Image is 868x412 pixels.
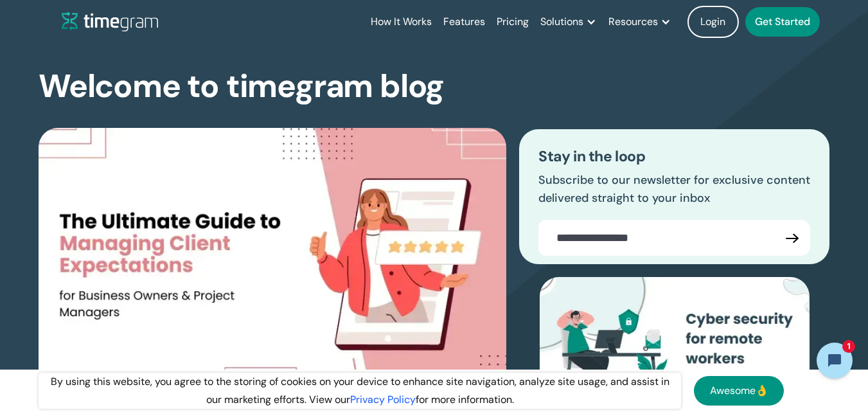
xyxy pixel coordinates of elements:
img: The Ultimate Guide to Managing Client Expectations for Business Owners & Project Managers [39,128,506,401]
p: Subscribe to our newsletter for exclusive content delivered straight to your inbox [538,172,810,208]
div: Resources [608,13,658,31]
div: By using this website, you agree to the storing of cookies on your device to enhance site navigat... [39,373,681,409]
h1: Welcome to timegram blog [39,69,444,103]
div: Solutions [540,13,583,31]
input: Submit [774,220,810,256]
a: Awesome👌 [694,376,784,406]
a: Login [687,6,739,38]
form: Blogs Email Form [538,220,810,256]
h3: Stay in the loop [538,148,810,165]
a: Privacy Policy [350,393,416,406]
a: Get Started [745,7,820,37]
